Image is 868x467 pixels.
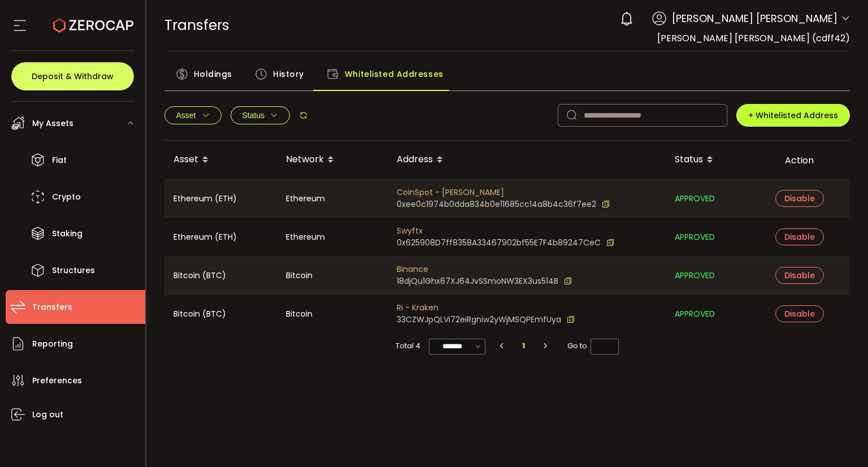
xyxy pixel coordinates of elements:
[666,150,749,170] div: Status
[397,314,561,326] span: 33CZWJpQLVi72eiRgniw2yWjMSQPEmfUya
[784,270,815,281] span: Disable
[277,150,388,170] div: Network
[397,225,614,237] span: Swyftx
[176,111,196,120] span: Asset
[514,338,534,354] li: 1
[749,154,850,167] div: Action
[32,115,73,132] span: My Assets
[32,336,73,352] span: Reporting
[32,407,63,423] span: Log out
[775,228,824,245] button: Disable
[784,231,815,243] span: Disable
[784,308,815,319] span: Disable
[567,338,619,354] span: Go to
[737,345,868,467] iframe: Chat Widget
[286,192,325,205] span: Ethereum
[173,231,237,244] span: Ethereum (ETH)
[164,106,222,124] button: Asset
[397,263,572,275] span: Binance
[173,308,226,321] span: Bitcoin (BTC)
[52,152,67,168] span: Fiat
[52,189,81,205] span: Crypto
[32,72,114,80] span: Deposit & Withdraw
[242,111,265,120] span: Status
[775,305,824,322] button: Disable
[397,198,596,210] span: 0xee0c1974b0dda834b0e11685cc14a8b4c36f7ee2
[672,11,837,26] span: [PERSON_NAME] [PERSON_NAME]
[657,32,850,45] span: [PERSON_NAME] [PERSON_NAME] (cdff42)
[32,373,82,389] span: Preferences
[675,269,715,282] span: APPROVED
[397,237,601,249] span: 0x625908D7ff8358A33467902bf55E7F4b89247CeC
[748,110,838,121] span: + Whitelisted Address
[273,63,304,85] span: History
[11,62,134,90] button: Deposit & Withdraw
[345,63,444,85] span: Whitelisted Addresses
[397,275,558,287] span: 18djQu1Ghx67XJ64JvSSmoNW3EX3us514B
[286,269,313,282] span: Bitcoin
[32,299,72,315] span: Transfers
[775,190,824,207] button: Disable
[736,104,850,127] button: + Whitelisted Address
[397,302,575,314] span: Ri - Kraken
[775,267,824,284] button: Disable
[396,338,420,354] span: Total 4
[164,150,277,170] div: Asset
[286,308,313,321] span: Bitcoin
[397,187,610,198] span: CoinSpot - [PERSON_NAME]
[52,226,83,242] span: Staking
[173,269,226,282] span: Bitcoin (BTC)
[194,63,232,85] span: Holdings
[388,150,666,170] div: Address
[231,106,290,124] button: Status
[173,192,237,205] span: Ethereum (ETH)
[52,262,95,279] span: Structures
[164,15,229,35] span: Transfers
[286,231,325,244] span: Ethereum
[675,231,715,244] span: APPROVED
[675,192,715,205] span: APPROVED
[675,308,715,321] span: APPROVED
[784,193,815,204] span: Disable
